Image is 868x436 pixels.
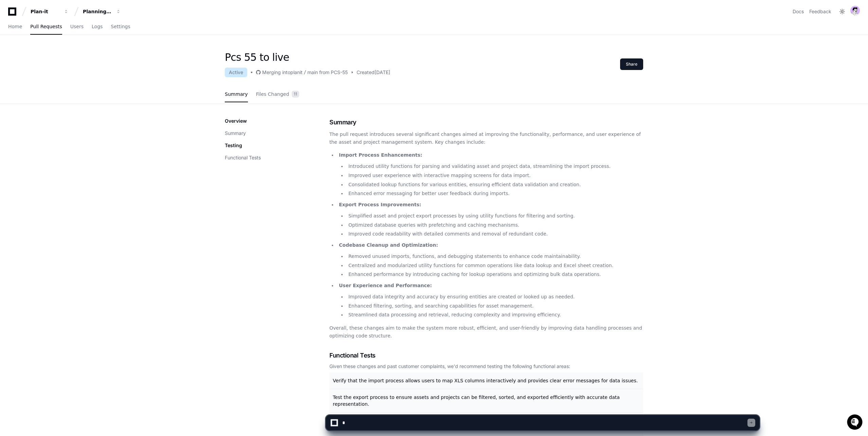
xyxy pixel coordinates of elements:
[23,57,89,63] div: We're offline, we'll be back soon
[333,378,638,383] span: Verify that the import process allows users to map XLS columns interactively and provides clear e...
[357,69,375,76] span: Created
[346,181,643,189] li: Consolidated lookup functions for various entities, ensuring efficient data validation and creation.
[339,152,422,158] strong: Import Process Enhancements:
[225,92,248,96] span: Summary
[92,19,103,35] a: Logs
[80,5,124,18] button: Planning Plan-it
[8,19,22,35] a: Home
[70,19,84,35] a: Users
[92,24,103,29] span: Logs
[346,212,643,220] li: Simplified asset and project export processes by using utility functions for filtering and sorting.
[346,311,643,319] li: Streamlined data processing and retrieval, reducing complexity and improving efficiency.
[225,154,261,161] button: Functional Tests
[225,142,242,149] p: Testing
[339,202,421,207] strong: Export Process Improvements:
[846,414,865,432] iframe: Open customer support
[850,6,860,15] img: avatar
[111,19,130,35] a: Settings
[115,53,124,61] button: Start new chat
[793,8,804,15] a: Docs
[346,252,643,260] li: Removed unused imports, functions, and debugging statements to enhance code maintainability.
[8,24,22,29] span: Home
[30,19,62,35] a: Pull Requests
[7,7,20,20] img: PlayerZero
[292,91,299,98] span: 11
[346,172,643,179] li: Improved user experience with interactive mapping screens for data import.
[7,27,124,38] div: Welcome
[83,8,112,15] div: Planning Plan-it
[346,271,643,278] li: Enhanced performance by introducing caching for lookup operations and optimizing bulk data operat...
[339,242,438,248] strong: Codebase Cleanup and Optimization:
[329,118,643,127] h1: Summary
[329,363,643,370] div: Given these changes and past customer complaints, we'd recommend testing the following functional...
[225,51,390,64] h1: Pcs 55 to live
[225,130,246,137] button: Summary
[70,24,84,29] span: Users
[329,324,643,340] p: Overall, these changes aim to make the system more robust, efficient, and user-friendly by improv...
[28,5,71,18] button: Plan-it
[290,69,303,76] div: planit
[346,190,643,197] li: Enhanced error messaging for better user feedback during imports.
[262,69,290,76] div: Merging into
[225,118,247,124] p: Overview
[375,69,390,76] span: [DATE]
[111,24,130,29] span: Settings
[30,24,62,29] span: Pull Requests
[7,51,19,63] img: 1736555170064-99ba0984-63c1-480f-8ee9-699278ef63ed
[346,262,643,269] li: Centralized and modularized utility functions for common operations like data lookup and Excel sh...
[23,51,111,57] div: Start new chat
[346,221,643,229] li: Optimized database queries with prefetching and caching mechanisms.
[333,395,620,407] span: Test the export process to ensure assets and projects can be filtered, sorted, and exported effic...
[307,69,348,76] div: main from PCS-55
[225,68,247,77] div: Active
[339,283,432,288] strong: User Experience and Performance:
[329,351,376,360] span: Functional Tests
[809,8,831,15] button: Feedback
[329,130,643,146] p: The pull request introduces several significant changes aimed at improving the functionality, per...
[48,71,82,76] a: Powered byPylon
[346,230,643,238] li: Improved code readability with detailed comments and removal of redundant code.
[346,162,643,170] li: Introduced utility functions for parsing and validating asset and project data, streamlining the ...
[346,293,643,301] li: Improved data integrity and accuracy by ensuring entities are created or looked up as needed.
[620,58,643,70] button: Share
[68,71,82,76] span: Pylon
[31,8,60,15] div: Plan-it
[346,302,643,310] li: Enhanced filtering, sorting, and searching capabilities for asset management.
[256,92,289,96] span: Files Changed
